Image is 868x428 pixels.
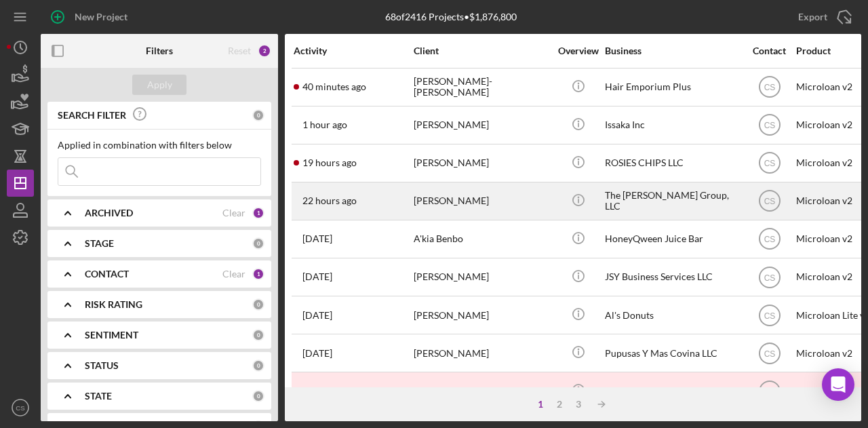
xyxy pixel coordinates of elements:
time: 2025-08-20 01:52 [302,157,357,168]
div: Reset [228,45,251,56]
div: [PERSON_NAME]-[PERSON_NAME] [414,69,549,105]
div: [PERSON_NAME] [414,183,549,219]
time: 2025-08-17 16:53 [302,386,332,397]
time: 2025-08-19 18:11 [302,348,332,359]
div: 0 [252,329,264,341]
div: 1 [531,399,550,410]
div: Al's Donuts [605,297,741,333]
b: SENTIMENT [85,330,138,341]
text: CS [764,311,775,320]
b: STATUS [85,360,119,371]
div: Overview [553,45,604,56]
div: 0 [252,237,264,250]
text: CS [764,235,775,244]
b: STATE [85,391,112,402]
button: New Project [41,3,141,31]
div: Client [414,45,549,56]
div: The [PERSON_NAME] Group, LLC [605,183,741,219]
time: 2025-08-20 20:08 [302,81,366,92]
div: 3 [569,399,588,410]
div: A'kia Benbo [414,221,549,257]
div: Applied in combination with filters below [58,140,261,151]
text: CS [16,404,24,412]
time: 2025-08-19 19:58 [302,233,332,244]
div: 0 [252,298,264,311]
div: 1 [252,207,264,219]
b: RISK RATING [85,299,142,310]
div: Apply [147,75,172,95]
div: Export [798,3,827,31]
div: Issaka Inc [605,107,741,143]
div: Clear [222,269,245,279]
time: 2025-08-19 22:37 [302,195,357,206]
b: ARCHIVED [85,208,133,218]
div: Business [605,45,741,56]
time: 2025-08-19 18:41 [302,310,332,321]
text: CS [764,197,775,206]
div: 0 [252,390,264,402]
div: Team Reliant Inc [605,373,741,409]
div: ROSIES CHIPS LLC [605,145,741,181]
div: Pupusas Y Mas Covina LLC [605,335,741,371]
button: Export [785,3,861,31]
div: 2 [550,399,569,410]
div: 1 [252,268,264,280]
button: Apply [132,75,186,95]
time: 2025-08-19 19:46 [302,271,332,282]
div: 0 [252,109,264,121]
text: CS [764,83,775,92]
div: JSY Business Services LLC [605,259,741,295]
text: CS [764,349,775,358]
button: CS [7,394,34,421]
div: Clear [222,208,245,218]
div: [PERSON_NAME] [414,297,549,333]
div: Open Intercom Messenger [822,368,854,401]
text: CS [764,159,775,168]
div: [PERSON_NAME] [414,145,549,181]
div: HoneyQween Juice Bar [605,221,741,257]
div: 0 [252,359,264,372]
text: CS [764,121,775,130]
text: CS [764,273,775,282]
div: New Project [75,3,127,31]
b: SEARCH FILTER [58,110,126,121]
div: 68 of 2416 Projects • $1,876,800 [385,12,517,22]
div: [PERSON_NAME] [414,259,549,295]
div: Contact [744,45,795,56]
b: CONTACT [85,269,129,279]
div: [PERSON_NAME] [414,335,549,371]
text: CS [764,387,775,396]
b: Filters [146,45,173,56]
time: 2025-08-20 19:24 [302,119,347,130]
div: [PERSON_NAME] [414,373,549,409]
div: Activity [294,45,412,56]
b: STAGE [85,238,114,249]
div: [PERSON_NAME] [414,107,549,143]
div: Hair Emporium Plus [605,69,741,105]
div: 2 [258,44,271,58]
